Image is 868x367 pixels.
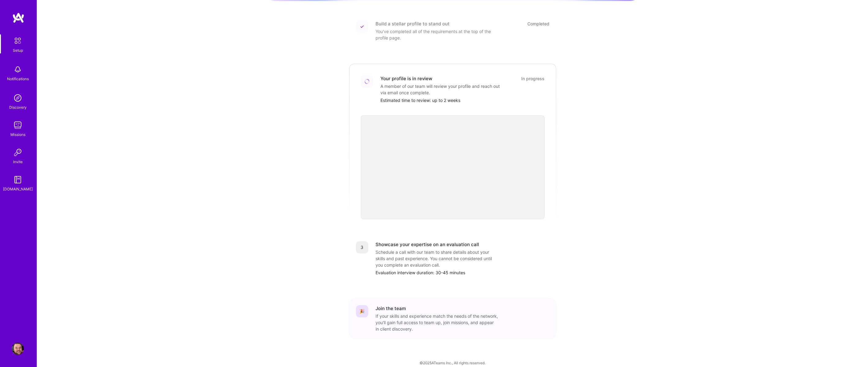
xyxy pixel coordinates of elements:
[376,269,549,276] div: Evaluation interview duration: 30-45 minutes
[13,47,23,54] div: Setup
[527,21,549,27] div: Completed
[380,75,432,82] div: Your profile is in review
[9,104,27,110] div: Discovery
[380,97,544,103] div: Estimated time to review: up to 2 weeks
[360,25,364,28] img: Completed
[376,28,498,41] div: You've completed all of the requirements at the top of the profile page.
[376,21,450,27] div: Build a stellar profile to stand out
[376,305,406,312] div: Join the team
[11,34,24,47] img: setup
[10,131,25,138] div: Missions
[12,63,24,76] img: bell
[376,313,498,332] div: If your skills and experience match the needs of the network, you’ll gain full access to team up,...
[13,159,23,165] div: Invite
[12,343,24,355] img: User Avatar
[10,343,25,355] a: User Avatar
[3,186,33,192] div: [DOMAIN_NAME]
[376,249,498,268] div: Schedule a call with our team to share details about your skills and past experience. You cannot ...
[364,78,370,85] img: Loading
[380,83,503,96] div: A member of our team will review your profile and reach out via email once complete.
[376,241,479,248] div: Showcase your expertise on an evaluation call
[356,241,368,253] div: 3
[356,305,368,317] div: 🎉
[12,92,24,104] img: discovery
[361,115,544,219] iframe: video
[12,119,24,131] img: teamwork
[12,174,24,186] img: guide book
[12,12,24,23] img: logo
[7,76,29,82] div: Notifications
[521,75,544,82] div: In progress
[12,146,24,159] img: Invite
